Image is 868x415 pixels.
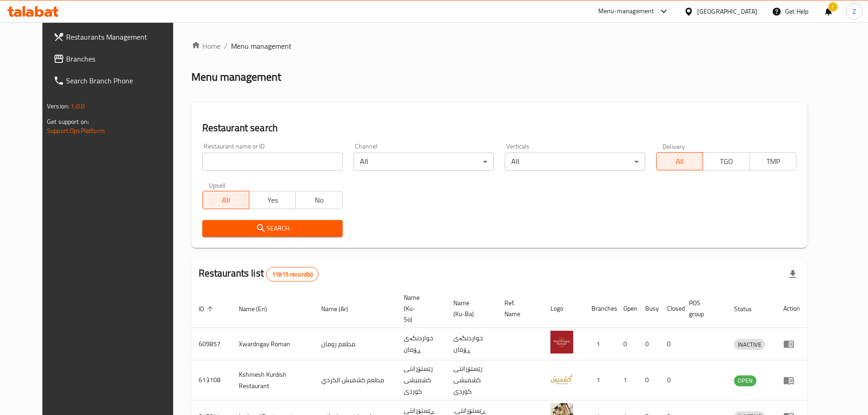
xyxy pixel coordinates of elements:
span: 1.0.0 [71,100,85,112]
div: Menu [783,338,800,349]
td: Xwardngay Roman [231,328,314,360]
span: Z [853,6,856,16]
td: 0 [616,328,638,360]
label: Delivery [663,143,685,149]
button: TGO [703,152,750,170]
button: No [295,191,342,209]
input: Search for restaurant name or ID.. [202,153,343,171]
td: خواردنگەی ڕۆمان [446,328,497,360]
th: Busy [638,289,660,328]
span: All [206,194,246,207]
span: POS group [689,297,716,319]
span: Ref. Name [504,297,532,319]
span: Name (Ku-So) [404,292,435,325]
div: [GEOGRAPHIC_DATA] [697,6,757,16]
span: 11815 record(s) [267,270,318,279]
li: / [224,41,227,51]
button: Search [202,220,343,237]
th: Logo [543,289,584,328]
span: Name (Ku-Ba) [453,297,486,319]
span: Yes [253,194,292,207]
td: رێستۆرانتی کشمیشى كوردى [396,360,446,400]
td: 1 [584,328,616,360]
span: Menu management [231,41,292,51]
span: OPEN [734,375,756,386]
th: Branches [584,289,616,328]
label: Upsell [209,182,226,188]
span: Name (Ar) [321,303,360,314]
td: 613108 [191,360,231,400]
nav: breadcrumb [191,41,807,51]
span: Version: [47,100,69,112]
div: Total records count [266,267,318,282]
img: Xwardngay Roman [550,331,573,354]
td: 0 [638,360,660,400]
button: All [656,152,703,170]
a: Support.OpsPlatform [47,125,105,137]
span: Status [734,303,764,314]
th: Closed [660,289,682,328]
h2: Restaurants list [199,266,319,282]
span: Search Branch Phone [66,75,180,86]
span: Name (En) [239,303,279,314]
a: Search Branch Phone [46,70,187,92]
div: OPEN [734,375,756,386]
span: Branches [66,53,180,64]
span: TGO [707,155,746,168]
span: All [660,155,699,168]
h2: Menu management [191,70,281,84]
td: مطعم رومان [314,328,396,360]
div: Export file [782,263,804,285]
button: TMP [750,152,796,170]
div: Menu-management [598,6,654,17]
span: Restaurants Management [66,31,180,42]
td: 0 [660,328,682,360]
a: Branches [46,48,187,70]
span: No [299,194,339,207]
h2: Restaurant search [202,121,796,135]
td: خواردنگەی ڕۆمان [396,328,446,360]
div: INACTIVE [734,339,765,350]
td: 1 [616,360,638,400]
th: Open [616,289,638,328]
a: Restaurants Management [46,26,187,48]
td: 0 [660,360,682,400]
td: Kshmesh Kurdish Restaurant [231,360,314,400]
td: 609857 [191,328,231,360]
td: مطعم كشميش الكردي [314,360,396,400]
div: Menu [783,375,800,386]
div: All [505,153,645,171]
a: Home [191,41,221,51]
span: Search [210,223,335,234]
span: ID [199,303,216,314]
span: Get support on: [47,116,89,128]
span: TMP [754,155,793,168]
div: All [354,153,494,171]
td: رێستۆرانتی کشمیشى كوردى [446,360,497,400]
td: 0 [638,328,660,360]
th: Action [776,289,807,328]
span: INACTIVE [734,339,765,350]
button: All [202,191,249,209]
td: 1 [584,360,616,400]
img: Kshmesh Kurdish Restaurant [550,367,573,390]
button: Yes [249,191,296,209]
